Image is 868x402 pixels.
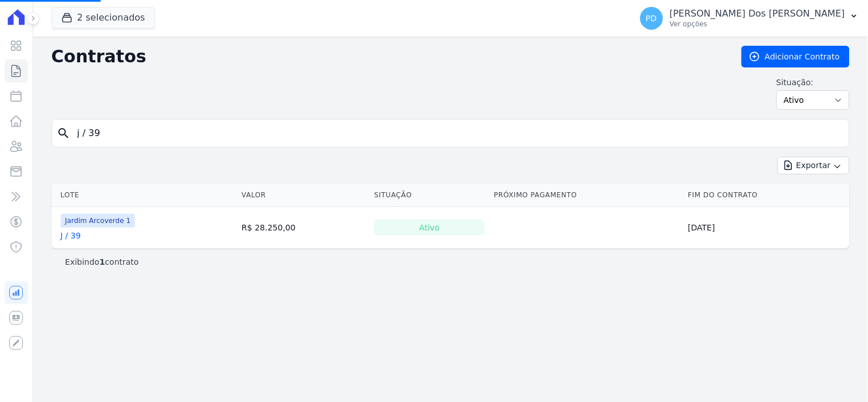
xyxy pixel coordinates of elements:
[374,220,485,236] div: Ativo
[100,257,105,266] b: 1
[61,214,136,228] span: Jardim Arcoverde 1
[237,207,370,249] td: R$ 28.250,00
[742,46,850,67] a: Adicionar Contrato
[57,126,70,140] i: search
[670,8,845,19] p: [PERSON_NAME] Dos [PERSON_NAME]
[670,19,845,29] p: Ver opções
[776,77,850,88] label: Situação:
[646,14,657,22] span: PD
[61,230,81,241] a: J / 39
[684,184,850,207] th: Fim do Contrato
[51,7,155,29] button: 2 selecionados
[51,184,237,207] th: Lote
[684,207,850,249] td: [DATE]
[70,122,845,145] input: Buscar por nome do lote
[237,184,370,207] th: Valor
[778,157,850,174] button: Exportar
[631,2,868,34] button: PD [PERSON_NAME] Dos [PERSON_NAME] Ver opções
[370,184,489,207] th: Situação
[489,184,683,207] th: Próximo Pagamento
[65,256,139,268] p: Exibindo contrato
[51,46,723,67] h2: Contratos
